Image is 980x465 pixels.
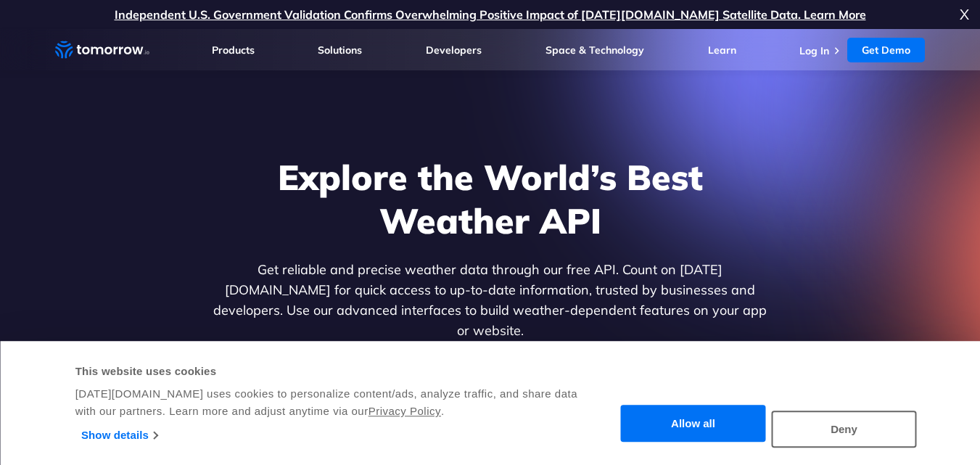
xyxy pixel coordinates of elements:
[210,155,770,242] h1: Explore the World’s Best Weather API
[772,411,917,448] button: Deny
[318,44,362,57] a: Solutions
[212,44,255,57] a: Products
[210,260,770,341] p: Get reliable and precise weather data through our free API. Count on [DATE][DOMAIN_NAME] for quic...
[847,38,925,62] a: Get Demo
[545,44,644,57] a: Space & Technology
[55,39,149,61] a: Home link
[368,405,441,417] a: Privacy Policy
[799,44,829,57] a: Log In
[81,424,157,446] a: Show details
[75,363,596,380] div: This website uses cookies
[426,44,482,57] a: Developers
[75,385,596,420] div: [DATE][DOMAIN_NAME] uses cookies to personalize content/ads, analyze traffic, and share data with...
[621,406,766,443] button: Allow all
[115,7,866,22] a: Independent U.S. Government Validation Confirms Overwhelming Positive Impact of [DATE][DOMAIN_NAM...
[708,44,736,57] a: Learn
